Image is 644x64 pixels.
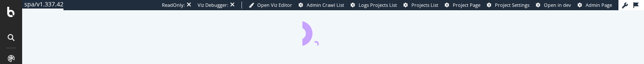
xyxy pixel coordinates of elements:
[544,2,571,8] span: Open in dev
[536,2,571,9] a: Open in dev
[307,2,344,8] span: Admin Crawl List
[249,2,292,9] a: Open Viz Editor
[198,2,228,9] div: Viz Debugger:
[299,2,344,9] a: Admin Crawl List
[578,2,612,9] a: Admin Page
[351,2,397,9] a: Logs Projects List
[359,2,397,8] span: Logs Projects List
[495,2,529,8] span: Project Settings
[302,15,364,46] div: animation
[487,2,529,9] a: Project Settings
[411,2,438,8] span: Projects List
[403,2,438,9] a: Projects List
[257,2,292,8] span: Open Viz Editor
[162,2,185,9] div: ReadOnly:
[586,2,612,8] span: Admin Page
[453,2,480,8] span: Project Page
[445,2,480,9] a: Project Page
